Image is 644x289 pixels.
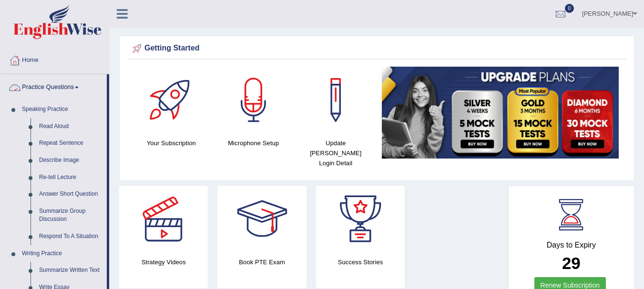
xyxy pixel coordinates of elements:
a: Read Aloud [35,118,107,135]
h4: Microphone Setup [217,138,290,148]
a: Summarize Written Text [35,262,107,279]
a: Writing Practice [18,245,107,262]
h4: Days to Expiry [519,241,624,249]
h4: Strategy Videos [119,257,208,267]
a: Respond To A Situation [35,228,107,245]
h4: Your Subscription [135,138,208,148]
a: Answer Short Question [35,186,107,203]
span: 0 [565,4,574,13]
b: 29 [562,254,581,272]
a: Practice Questions [0,74,107,98]
a: Repeat Sentence [35,135,107,152]
a: Describe Image [35,152,107,169]
a: Re-tell Lecture [35,169,107,186]
h4: Update [PERSON_NAME] Login Detail [299,138,372,168]
a: Speaking Practice [18,101,107,118]
h4: Book PTE Exam [217,257,306,267]
a: Summarize Group Discussion [35,203,107,228]
h4: Success Stories [316,257,405,267]
img: small5.jpg [382,67,619,159]
div: Getting Started [130,41,624,56]
a: Home [0,47,109,71]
